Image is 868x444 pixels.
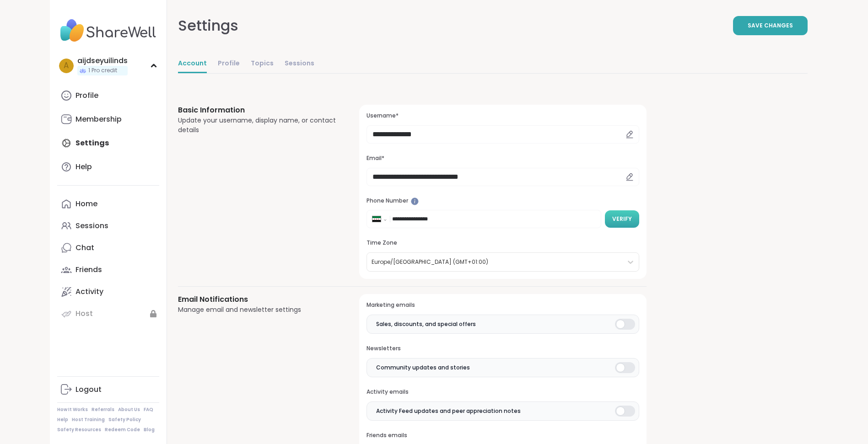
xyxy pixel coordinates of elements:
div: Home [75,199,97,209]
div: Host [75,309,93,319]
span: Sales, discounts, and special offers [376,320,476,328]
button: Save Changes [733,16,808,35]
div: aijdseyuilinds [77,56,128,66]
h3: Newsletters [367,345,639,353]
h3: Basic Information [178,105,338,116]
a: FAQ [144,407,153,413]
div: Profile [75,91,98,101]
h3: Friends emails [367,432,639,439]
a: Activity [57,281,159,303]
div: Settings [178,15,238,37]
h3: Activity emails [367,388,639,396]
div: Manage email and newsletter settings [178,305,338,315]
h3: Username* [367,112,639,120]
button: Verify [605,210,639,228]
a: Blog [144,427,155,433]
a: About Us [118,407,140,413]
div: Chat [75,243,94,253]
a: Help [57,156,159,178]
a: Safety Policy [108,417,141,423]
h3: Email* [367,155,639,162]
a: Host [57,303,159,325]
a: Membership [57,108,159,130]
span: Activity Feed updates and peer appreciation notes [376,407,521,415]
div: Friends [75,265,102,275]
h3: Email Notifications [178,294,338,305]
a: Redeem Code [105,427,140,433]
a: Host Training [72,417,105,423]
span: Verify [612,215,632,223]
div: Activity [75,287,103,297]
a: How It Works [57,407,88,413]
h3: Phone Number [367,197,639,205]
div: Logout [75,385,102,395]
a: Safety Resources [57,427,101,433]
img: ShareWell Nav Logo [57,15,159,47]
div: Update your username, display name, or contact details [178,116,338,135]
a: Sessions [57,215,159,237]
span: Save Changes [748,21,793,30]
span: 1 Pro credit [88,67,117,75]
a: Home [57,193,159,215]
a: Referrals [92,407,114,413]
a: Friends [57,259,159,281]
a: Topics [251,55,274,73]
a: Help [57,417,68,423]
span: Community updates and stories [376,364,470,372]
a: Sessions [285,55,314,73]
a: Profile [57,85,159,107]
span: a [64,60,69,72]
div: Membership [75,114,122,124]
a: Chat [57,237,159,259]
h3: Marketing emails [367,301,639,309]
h3: Time Zone [367,239,639,247]
a: Account [178,55,207,73]
iframe: Spotlight [411,198,419,205]
a: Logout [57,379,159,401]
div: Sessions [75,221,108,231]
a: Profile [218,55,240,73]
div: Help [75,162,92,172]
